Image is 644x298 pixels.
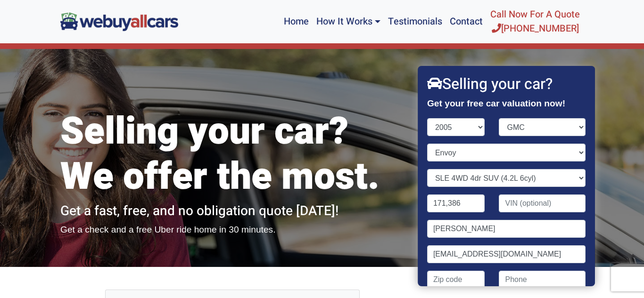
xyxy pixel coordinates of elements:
a: Call Now For A Quote[PHONE_NUMBER] [487,4,584,40]
a: Home [280,4,313,40]
p: Get a check and a free Uber ride home in 30 minutes. [60,223,405,237]
input: VIN (optional) [499,194,586,212]
input: Name [427,220,586,238]
h2: Get a fast, free, and no obligation quote [DATE]! [60,203,405,219]
img: We Buy All Cars in NJ logo [60,12,178,31]
input: Mileage [427,194,485,212]
a: How It Works [313,4,384,40]
input: Phone [499,271,586,289]
h1: Selling your car? We offer the most. [60,109,405,200]
a: Contact [446,4,487,40]
strong: Get your free car valuation now! [427,98,565,108]
input: Zip code [427,271,485,289]
h2: Selling your car? [427,75,586,93]
a: Testimonials [384,4,446,40]
input: Email [427,245,586,263]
